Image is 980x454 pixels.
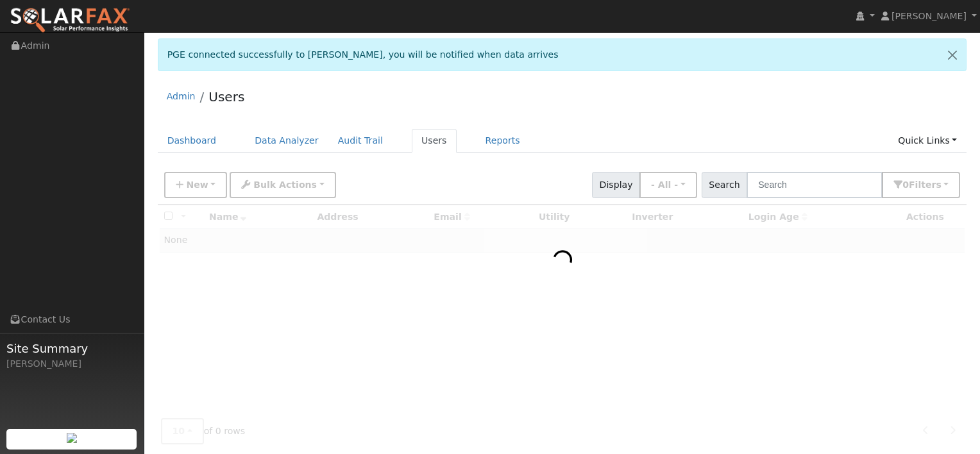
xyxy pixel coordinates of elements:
div: [PERSON_NAME] [6,357,137,371]
span: Site Summary [6,340,137,357]
a: Users [208,89,244,105]
a: Reports [476,129,530,153]
a: Audit Trail [328,129,393,153]
span: [PERSON_NAME] [891,11,967,21]
button: - All - [639,172,697,198]
a: Close [939,39,966,71]
span: Display [592,172,640,198]
span: s [936,180,941,190]
input: Search [747,172,883,198]
a: Quick Links [888,129,967,153]
button: Bulk Actions [230,172,335,198]
a: Data Analyzer [245,129,328,153]
img: SolarFax [10,7,130,34]
button: 0Filters [882,172,960,198]
div: PGE connected successfully to [PERSON_NAME], you will be notified when data arrives [158,38,967,71]
button: New [164,172,228,198]
span: Filter [909,180,942,190]
span: Search [702,172,747,198]
img: retrieve [67,433,77,443]
span: New [186,180,208,190]
a: Users [412,129,457,153]
a: Admin [167,91,196,101]
span: Bulk Actions [253,180,317,190]
a: Dashboard [158,129,226,153]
